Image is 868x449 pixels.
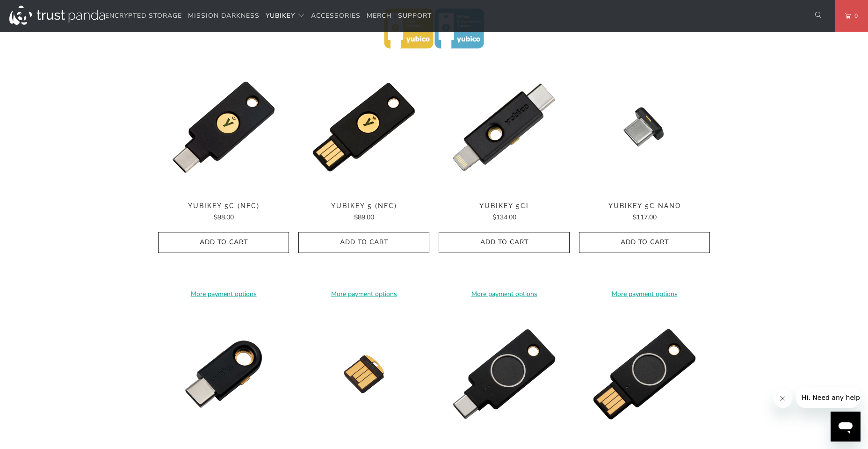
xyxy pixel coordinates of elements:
a: Accessories [311,5,361,27]
span: YubiKey 5C (NFC) [158,202,289,210]
img: Trust Panda Australia [9,6,105,25]
span: YubiKey 5C Nano [579,202,710,210]
a: More payment options [298,289,429,299]
a: YubiKey 5Ci $134.00 [439,202,570,223]
a: YubiKey 5C (NFC) - Trust Panda YubiKey 5C (NFC) - Trust Panda [158,62,289,193]
span: Merch [367,11,392,20]
a: Mission Darkness [188,5,260,27]
button: Add to Cart [439,232,570,253]
iframe: Button to launch messaging window [831,412,861,442]
span: Encrypted Storage [105,11,182,20]
img: YubiKey C Bio (FIDO Edition) - Trust Panda [439,309,570,440]
span: Add to Cart [448,239,560,246]
a: YubiKey 5 (NFC) - Trust Panda YubiKey 5 (NFC) - Trust Panda [298,62,429,193]
a: YubiKey 5 (NFC) $89.00 [298,202,429,223]
a: More payment options [439,289,570,299]
span: $134.00 [492,213,516,222]
span: $117.00 [633,213,657,222]
span: Add to Cart [589,239,700,246]
a: Merch [367,5,392,27]
a: More payment options [579,289,710,299]
button: Add to Cart [298,232,429,253]
summary: YubiKey [266,5,305,27]
button: Add to Cart [158,232,289,253]
img: YubiKey 5C (NFC) - Trust Panda [158,62,289,193]
button: Add to Cart [579,232,710,253]
span: YubiKey [266,11,295,20]
span: 0 [851,11,858,21]
span: Hi. Need any help? [6,7,67,14]
iframe: Close message [774,389,792,408]
img: YubiKey 5Ci - Trust Panda [439,62,570,193]
a: YubiKey 5Ci - Trust Panda YubiKey 5Ci - Trust Panda [439,62,570,193]
span: Support [398,11,432,20]
span: $89.00 [354,213,374,222]
span: $98.00 [214,213,234,222]
a: YubiKey Bio (FIDO Edition) - Trust Panda YubiKey Bio (FIDO Edition) - Trust Panda [579,309,710,440]
a: YubiKey 5C Nano - Trust Panda YubiKey 5C Nano - Trust Panda [579,62,710,193]
a: YubiKey 5C Nano $117.00 [579,202,710,223]
span: Accessories [311,11,361,20]
img: YubiKey 5 (NFC) - Trust Panda [298,62,429,193]
a: YubiKey C Bio (FIDO Edition) - Trust Panda YubiKey C Bio (FIDO Edition) - Trust Panda [439,309,570,440]
a: YubiKey 5C - Trust Panda YubiKey 5C - Trust Panda [158,309,289,440]
span: Add to Cart [168,239,279,246]
a: Encrypted Storage [105,5,182,27]
span: Add to Cart [308,239,420,246]
nav: Translation missing: en.navigation.header.main_nav [105,5,432,27]
a: YubiKey 5 Nano - Trust Panda YubiKey 5 Nano - Trust Panda [298,309,429,440]
img: YubiKey Bio (FIDO Edition) - Trust Panda [579,309,710,440]
img: YubiKey 5 Nano - Trust Panda [298,309,429,440]
span: YubiKey 5Ci [439,202,570,210]
img: YubiKey 5C Nano - Trust Panda [579,62,710,193]
a: YubiKey 5C (NFC) $98.00 [158,202,289,223]
img: YubiKey 5C - Trust Panda [158,309,289,440]
a: More payment options [158,289,289,299]
a: Support [398,5,432,27]
span: YubiKey 5 (NFC) [298,202,429,210]
iframe: Message from company [796,387,861,408]
span: Mission Darkness [188,11,260,20]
